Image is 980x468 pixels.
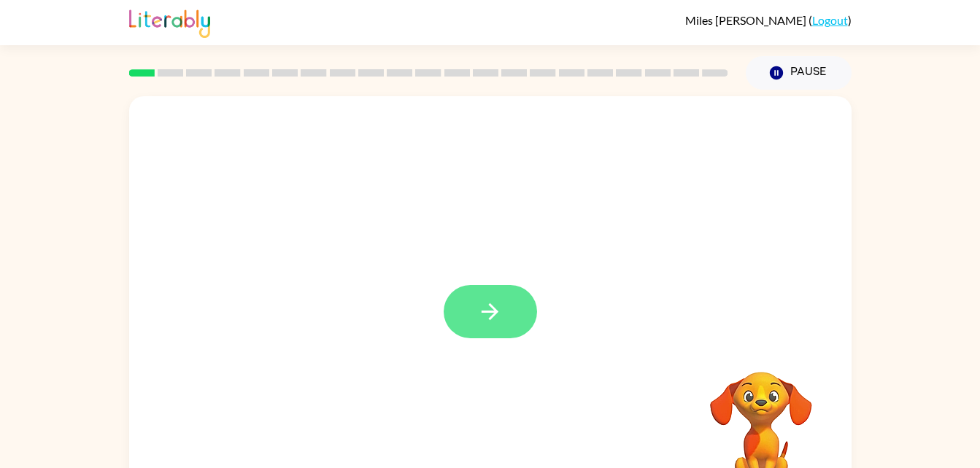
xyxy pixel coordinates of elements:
[129,6,210,38] img: Literably
[685,13,852,27] div: ( )
[746,56,852,90] button: Pause
[685,13,809,27] span: Miles [PERSON_NAME]
[812,13,848,27] a: Logout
